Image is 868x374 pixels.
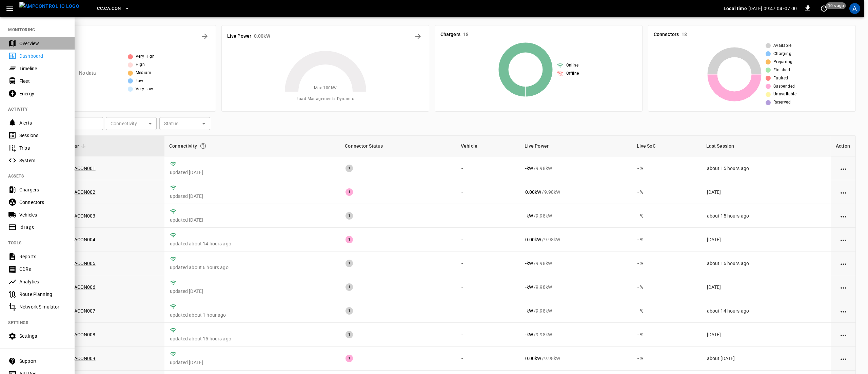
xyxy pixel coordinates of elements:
[849,3,860,14] div: profile-icon
[19,211,66,218] div: Vehicles
[19,266,66,273] div: CDRs
[724,5,747,12] p: Local time
[826,2,846,9] span: 10 s ago
[19,90,66,97] div: Energy
[19,291,66,298] div: Route Planning
[19,65,66,72] div: Timeline
[19,132,66,139] div: Sessions
[19,278,66,285] div: Analytics
[19,253,66,260] div: Reports
[818,3,829,14] button: set refresh interval
[19,358,66,364] div: Support
[19,119,66,126] div: Alerts
[19,333,66,339] div: Settings
[19,78,66,85] div: Fleet
[748,5,797,12] p: [DATE] 09:47:04 -07:00
[19,40,66,47] div: Overview
[19,53,66,59] div: Dashboard
[19,145,66,151] div: Trips
[19,199,66,206] div: Connectors
[97,5,121,13] span: CC.CA.CON
[19,224,66,231] div: IdTags
[19,157,66,164] div: System
[19,2,79,11] img: ampcontrol.io logo
[19,186,66,193] div: Chargers
[19,303,66,310] div: Network Simulator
